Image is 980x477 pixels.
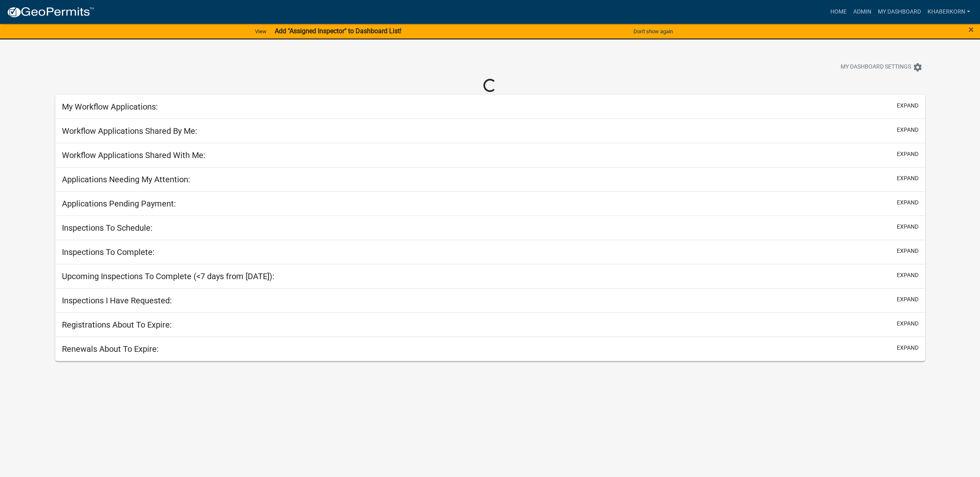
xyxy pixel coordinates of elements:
[275,27,401,35] strong: Add "Assigned Inspector" to Dashboard List!
[841,62,911,72] span: My Dashboard Settings
[827,4,850,20] a: Home
[897,295,918,304] button: expand
[897,101,918,110] button: expand
[969,25,974,34] button: Close
[924,4,973,20] a: khaberkorn
[897,174,918,183] button: expand
[897,150,918,158] button: expand
[62,296,172,305] h5: Inspections I Have Requested:
[62,126,197,136] h5: Workflow Applications Shared By Me:
[252,25,270,38] a: View
[62,344,159,354] h5: Renewals About To Expire:
[897,319,918,328] button: expand
[897,222,918,231] button: expand
[897,198,918,207] button: expand
[62,102,158,112] h5: My Workflow Applications:
[62,223,153,233] h5: Inspections To Schedule:
[850,4,875,20] a: Admin
[969,24,974,35] span: ×
[897,126,918,134] button: expand
[875,4,924,20] a: My Dashboard
[62,271,274,281] h5: Upcoming Inspections To Complete (<7 days from [DATE]):
[62,247,155,257] h5: Inspections To Complete:
[62,320,172,330] h5: Registrations About To Expire:
[897,247,918,255] button: expand
[62,150,205,160] h5: Workflow Applications Shared With Me:
[630,25,676,38] button: Don't show again
[913,62,923,72] i: settings
[62,199,176,209] h5: Applications Pending Payment:
[897,271,918,280] button: expand
[62,174,190,184] h5: Applications Needing My Attention:
[834,59,929,75] button: My Dashboard Settingssettings
[897,344,918,352] button: expand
